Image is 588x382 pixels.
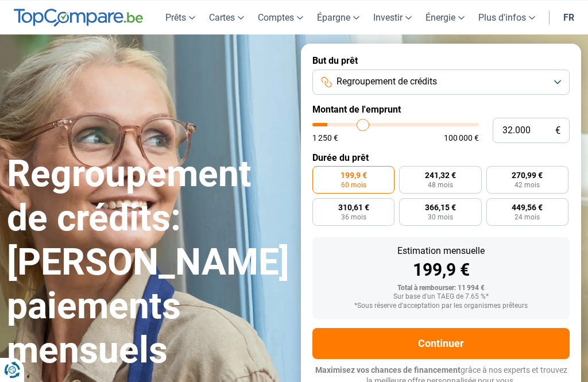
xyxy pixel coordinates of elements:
span: Maximisez vos chances de financement [315,365,461,375]
div: 199,9 € [322,261,560,279]
label: But du prêt [312,55,570,66]
div: *Sous réserve d'acceptation par les organismes prêteurs [322,302,560,310]
button: Continuer [312,328,570,359]
div: Estimation mensuelle [322,246,560,256]
span: 100 000 € [444,134,479,142]
a: fr [556,1,581,34]
img: TopCompare [14,9,143,27]
span: 310,61 € [338,203,369,211]
span: 30 mois [428,214,453,221]
span: Regroupement de crédits [336,75,437,88]
label: Durée du prêt [312,152,570,163]
span: 241,32 € [425,171,456,179]
a: Investir [366,1,419,34]
div: Total à rembourser: 11 994 € [322,284,560,292]
a: Épargne [310,1,366,34]
span: € [555,126,560,136]
span: 24 mois [514,214,540,221]
a: Énergie [419,1,471,34]
label: Montant de l'emprunt [312,104,570,115]
span: 449,56 € [512,203,543,211]
button: Regroupement de crédits [312,70,570,95]
a: Comptes [251,1,310,34]
a: Prêts [158,1,202,34]
span: 60 mois [341,182,366,188]
a: Plus d'infos [471,1,542,34]
div: Sur base d'un TAEG de 7.65 %* [322,293,560,301]
span: 42 mois [514,182,540,188]
span: 366,15 € [425,203,456,211]
span: 270,99 € [512,171,543,179]
span: 36 mois [341,214,366,221]
h1: Regroupement de crédits: [PERSON_NAME] paiements mensuels [7,152,287,373]
span: 199,9 € [341,171,367,179]
a: Cartes [202,1,251,34]
span: 1 250 € [312,134,338,142]
span: 48 mois [428,182,453,188]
